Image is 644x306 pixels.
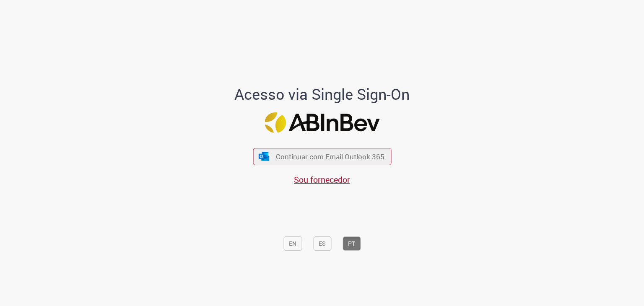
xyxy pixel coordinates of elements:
[313,236,331,251] button: ES
[294,174,350,185] a: Sou fornecedor
[206,86,439,103] h1: Acesso via Single Sign-On
[253,148,391,165] button: ícone Azure/Microsoft 360 Continuar com Email Outlook 365
[343,236,361,251] button: PT
[276,152,384,161] span: Continuar com Email Outlook 365
[265,112,379,133] img: Logo ABInBev
[258,152,270,161] img: ícone Azure/Microsoft 360
[283,236,302,251] button: EN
